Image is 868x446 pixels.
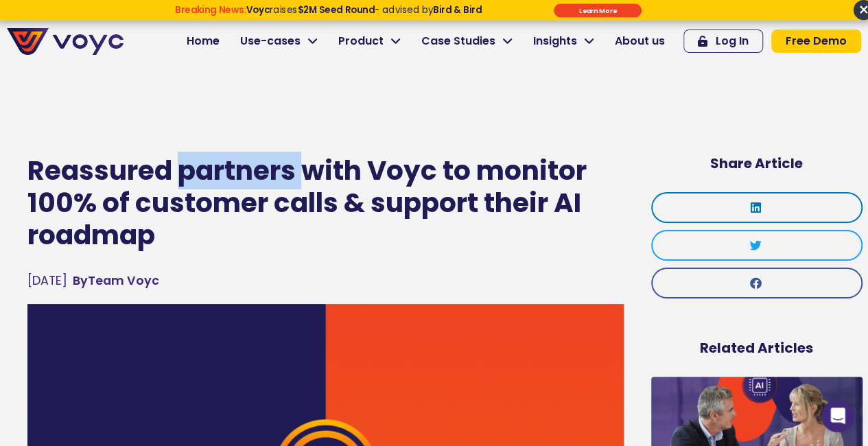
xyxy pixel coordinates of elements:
h1: Reassured partners with Voyc to monitor 100% of customer calls & support their AI roadmap [27,155,624,251]
img: voyc-full-logo [7,28,124,55]
a: ByTeam Voyc [73,272,159,290]
a: Free Demo [771,30,861,53]
strong: $2M Seed Round [297,3,375,16]
span: Product [338,33,384,49]
div: Breaking News: Voyc raises $2M Seed Round - advised by Bird & Bird [128,4,528,26]
div: Submit [554,3,642,17]
div: Open Intercom Messenger [821,399,854,432]
span: About us [615,33,665,49]
a: Case Studies [411,27,523,55]
h5: Related Articles [651,340,863,356]
span: Use-cases [240,33,301,49]
a: Log In [683,30,763,53]
div: Share on facebook [651,268,863,298]
a: Use-cases [230,27,328,55]
div: Share on twitter [651,230,863,261]
span: Log In [716,36,749,47]
strong: Bird & Bird [433,3,482,16]
span: Team Voyc [73,272,159,290]
span: Free Demo [786,36,847,47]
a: Home [176,27,230,55]
a: Insights [523,27,605,55]
time: [DATE] [27,272,67,289]
h5: Share Article [651,155,863,172]
a: About us [605,27,675,55]
div: Share on linkedin [651,192,863,223]
a: Product [328,27,411,55]
span: Insights [533,33,577,49]
span: By [73,272,88,289]
span: Home [187,33,220,49]
strong: Voyc [246,3,270,16]
span: Case Studies [421,33,495,49]
strong: Breaking News: [175,3,246,16]
span: raises - advised by [246,3,482,16]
